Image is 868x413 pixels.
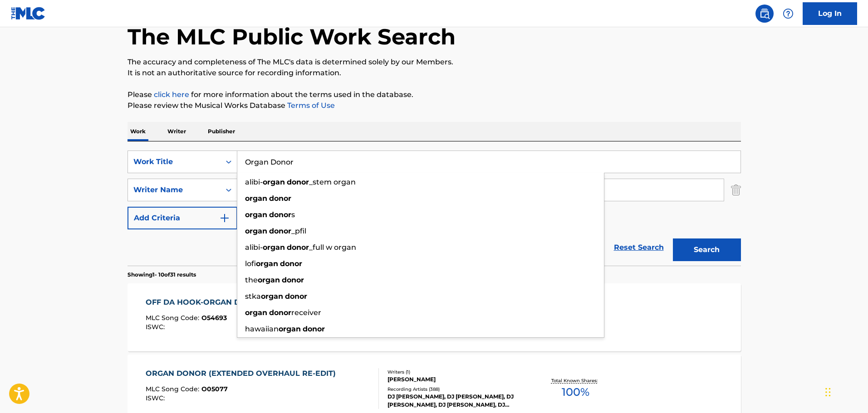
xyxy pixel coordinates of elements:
[128,283,741,351] a: OFF DA HOOK-ORGAN DONORMLC Song Code:O54693ISWC:Writers (3)[PERSON_NAME], [PERSON_NAME], [PERSON_...
[269,308,291,317] strong: donor
[128,68,741,78] p: It is not an authoritative source for recording information.
[291,210,295,219] span: s
[261,292,283,301] strong: organ
[245,259,256,268] span: lofi
[387,393,525,409] div: DJ [PERSON_NAME], DJ [PERSON_NAME], DJ [PERSON_NAME], DJ [PERSON_NAME], DJ [PERSON_NAME]
[285,292,307,301] strong: donor
[245,308,267,317] strong: organ
[269,227,291,235] strong: donor
[779,5,797,23] div: Help
[269,210,291,219] strong: donor
[287,178,309,186] strong: donor
[269,194,291,203] strong: donor
[279,325,301,333] strong: organ
[128,122,148,141] p: Work
[303,325,325,333] strong: donor
[256,259,278,268] strong: organ
[133,156,215,167] div: Work Title
[387,386,525,393] div: Recording Artists ( 388 )
[146,368,340,379] div: ORGAN DONOR (EXTENDED OVERHAUL RE-EDIT)
[803,2,857,25] a: Log In
[146,385,201,393] span: MLC Song Code :
[387,369,525,375] div: Writers ( 1 )
[285,101,335,110] a: Terms of Use
[387,375,525,384] div: [PERSON_NAME]
[128,151,741,266] form: Search Form
[282,276,304,284] strong: donor
[146,314,201,322] span: MLC Song Code :
[755,5,774,23] a: Public Search
[128,57,741,68] p: The accuracy and completeness of The MLC's data is determined solely by our Members.
[219,213,230,224] img: 9d2ae6d4665cec9f34b9.svg
[146,394,167,402] span: ISWC :
[245,243,263,252] span: alibi-
[759,8,770,19] img: search
[201,385,228,393] span: O05077
[825,379,831,406] div: Drag
[245,178,263,186] span: alibi-
[245,210,267,219] strong: organ
[128,23,456,50] h1: The MLC Public Work Search
[280,259,302,268] strong: donor
[146,323,167,331] span: ISWC :
[287,243,309,252] strong: donor
[133,185,215,195] div: Writer Name
[245,227,267,235] strong: organ
[551,377,600,384] p: Total Known Shares:
[128,207,237,229] button: Add Criteria
[823,369,868,413] iframe: Chat Widget
[146,297,269,308] div: OFF DA HOOK-ORGAN DONOR
[291,308,321,317] span: receiver
[673,238,741,261] button: Search
[731,179,741,201] img: Delete Criterion
[154,90,189,99] a: click here
[783,8,794,19] img: help
[205,122,238,141] p: Publisher
[309,178,356,186] span: _stem organ
[245,325,279,333] span: hawaiian
[562,384,589,400] span: 100 %
[201,314,227,322] span: O54693
[11,7,46,20] img: MLC Logo
[128,271,196,279] p: Showing 1 - 10 of 31 results
[309,243,356,252] span: _full w organ
[263,243,285,252] strong: organ
[245,194,267,203] strong: organ
[245,276,258,284] span: the
[165,122,189,141] p: Writer
[245,292,261,301] span: stka
[291,227,306,235] span: _pfil
[609,238,668,258] a: Reset Search
[128,100,741,111] p: Please review the Musical Works Database
[128,89,741,100] p: Please for more information about the terms used in the database.
[258,276,280,284] strong: organ
[263,178,285,186] strong: organ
